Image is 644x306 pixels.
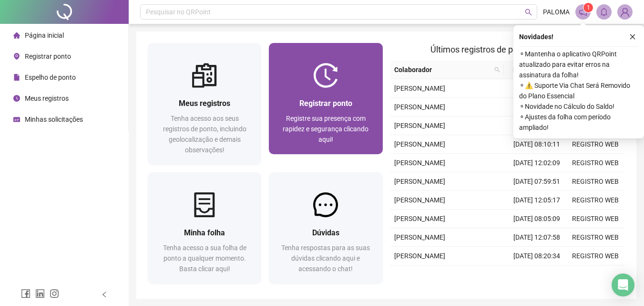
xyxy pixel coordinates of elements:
[508,228,566,247] td: [DATE] 12:07:58
[13,53,20,60] span: environment
[394,64,491,75] span: Colaborador
[21,289,31,298] span: facebook
[504,61,561,79] th: Data/Hora
[394,252,445,260] span: [PERSON_NAME]
[566,154,625,172] td: REGISTRO WEB
[269,172,382,284] a: DúvidasTenha respostas para as suas dúvidas clicando aqui e acessando o chat!
[508,135,566,154] td: [DATE] 08:10:11
[508,79,566,98] td: [DATE] 12:03:23
[508,247,566,265] td: [DATE] 08:20:34
[394,122,445,129] span: [PERSON_NAME]
[508,116,566,135] td: [DATE] 12:09:11
[583,3,593,12] sup: 1
[525,9,532,16] span: search
[519,80,638,101] span: ⚬ ⚠️ Suporte Via Chat Será Removido do Plano Essencial
[50,289,59,298] span: instagram
[519,101,638,112] span: ⚬ Novidade no Cálculo do Saldo!
[163,244,246,273] span: Tenha acesso a sua folha de ponto a qualquer momento. Basta clicar aqui!
[508,265,566,284] td: [DATE] 12:00:40
[13,74,20,81] span: file
[508,172,566,191] td: [DATE] 07:59:51
[13,95,20,102] span: clock-circle
[519,112,638,133] span: ⚬ Ajustes da folha com período ampliado!
[101,291,108,298] span: left
[519,49,638,80] span: ⚬ Mantenha o aplicativo QRPoint atualizado para evitar erros na assinatura da folha!
[543,7,570,17] span: PALOMA
[25,53,71,60] span: Registrar ponto
[612,274,634,296] div: Open Intercom Messenger
[25,32,64,39] span: Página inicial
[312,228,339,237] span: Dúvidas
[508,154,566,172] td: [DATE] 12:02:09
[566,191,625,210] td: REGISTRO WEB
[163,115,246,154] span: Tenha acesso aos seus registros de ponto, incluindo geolocalização e demais observações!
[35,289,45,298] span: linkedin
[579,8,587,16] span: notification
[25,95,69,102] span: Meus registros
[566,210,625,228] td: REGISTRO WEB
[394,84,445,92] span: [PERSON_NAME]
[508,64,549,75] span: Data/Hora
[394,233,445,241] span: [PERSON_NAME]
[519,32,553,42] span: Novidades !
[600,8,608,16] span: bell
[148,43,261,165] a: Meus registrosTenha acesso aos seus registros de ponto, incluindo geolocalização e demais observa...
[394,140,445,148] span: [PERSON_NAME]
[281,244,370,273] span: Tenha respostas para as suas dúvidas clicando aqui e acessando o chat!
[566,135,625,154] td: REGISTRO WEB
[508,98,566,116] td: [DATE] 08:02:09
[299,99,352,108] span: Registrar ponto
[394,215,445,222] span: [PERSON_NAME]
[13,32,20,39] span: home
[566,228,625,247] td: REGISTRO WEB
[184,228,225,237] span: Minha folha
[508,191,566,210] td: [DATE] 12:05:17
[13,116,20,123] span: schedule
[25,74,76,81] span: Espelho de ponto
[25,116,83,123] span: Minhas solicitações
[566,172,625,191] td: REGISTRO WEB
[494,67,500,73] span: search
[618,5,632,19] img: 92696
[269,43,382,154] a: Registrar pontoRegistre sua presença com rapidez e segurança clicando aqui!
[508,210,566,228] td: [DATE] 08:05:09
[394,196,445,204] span: [PERSON_NAME]
[148,172,261,284] a: Minha folhaTenha acesso a sua folha de ponto a qualquer momento. Basta clicar aqui!
[394,103,445,111] span: [PERSON_NAME]
[179,99,230,108] span: Meus registros
[566,265,625,284] td: REGISTRO WEB
[430,44,584,54] span: Últimos registros de ponto sincronizados
[566,247,625,265] td: REGISTRO WEB
[394,178,445,185] span: [PERSON_NAME]
[587,4,590,11] span: 1
[492,63,502,77] span: search
[394,159,445,167] span: [PERSON_NAME]
[283,115,368,143] span: Registre sua presença com rapidez e segurança clicando aqui!
[629,33,636,40] span: close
